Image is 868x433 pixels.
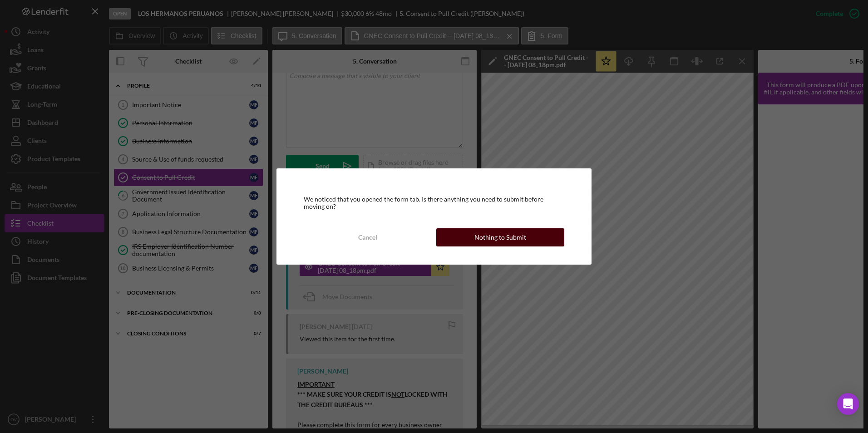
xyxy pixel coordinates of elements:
[304,196,564,210] div: We noticed that you opened the form tab. Is there anything you need to submit before moving on?
[304,228,432,246] button: Cancel
[358,228,377,246] div: Cancel
[837,393,859,415] div: Open Intercom Messenger
[436,228,564,246] button: Nothing to Submit
[474,228,526,246] div: Nothing to Submit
